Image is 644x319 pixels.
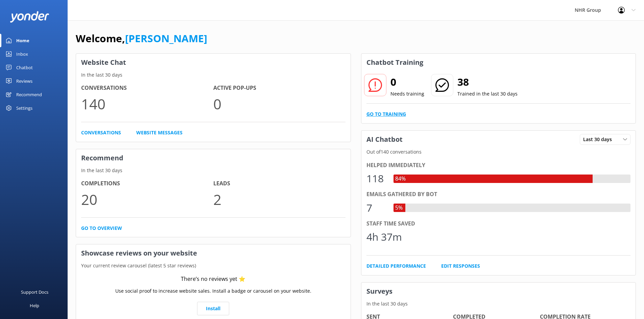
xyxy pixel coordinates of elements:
[366,219,631,228] div: Staff time saved
[366,161,631,170] div: Helped immediately
[361,131,408,148] h3: AI Chatbot
[30,299,39,312] div: Help
[361,148,636,156] p: Out of 140 conversations
[181,275,245,284] div: There’s no reviews yet ⭐
[393,204,404,212] div: 5%
[213,92,345,115] p: 0
[361,283,636,300] h3: Surveys
[213,179,345,188] h4: Leads
[366,262,426,270] a: Detailed Performance
[76,54,351,71] h3: Website Chat
[457,74,518,90] h2: 38
[136,129,183,136] a: Website Messages
[81,129,121,136] a: Conversations
[361,54,428,71] h3: Chatbot Training
[115,287,311,295] p: Use social proof to increase website sales. Install a badge or carousel on your website.
[21,285,48,299] div: Support Docs
[366,190,631,199] div: Emails gathered by bot
[76,71,351,79] p: In the last 30 days
[366,170,387,187] div: 118
[76,244,351,262] h3: Showcase reviews on your website
[76,167,351,174] p: In the last 30 days
[390,74,424,90] h2: 0
[125,31,207,45] a: [PERSON_NAME]
[76,262,351,269] p: Your current review carousel (latest 5 star reviews)
[441,262,480,270] a: Edit Responses
[366,229,402,245] div: 4h 37m
[583,136,616,143] span: Last 30 days
[81,92,213,115] p: 140
[81,179,213,188] h4: Completions
[76,30,207,47] h1: Welcome,
[76,149,351,167] h3: Recommend
[81,188,213,211] p: 20
[390,90,424,98] p: Needs training
[16,34,29,47] div: Home
[81,224,122,232] a: Go to overview
[16,47,28,61] div: Inbox
[361,300,636,308] p: In the last 30 days
[16,101,32,115] div: Settings
[457,90,518,98] p: Trained in the last 30 days
[366,110,406,118] a: Go to Training
[366,200,387,216] div: 7
[393,175,407,183] div: 84%
[10,11,49,22] img: yonder-white-logo.png
[213,84,345,92] h4: Active Pop-ups
[81,84,213,92] h4: Conversations
[16,61,33,74] div: Chatbot
[16,88,42,101] div: Recommend
[16,74,32,88] div: Reviews
[197,302,229,315] a: Install
[213,188,345,211] p: 2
